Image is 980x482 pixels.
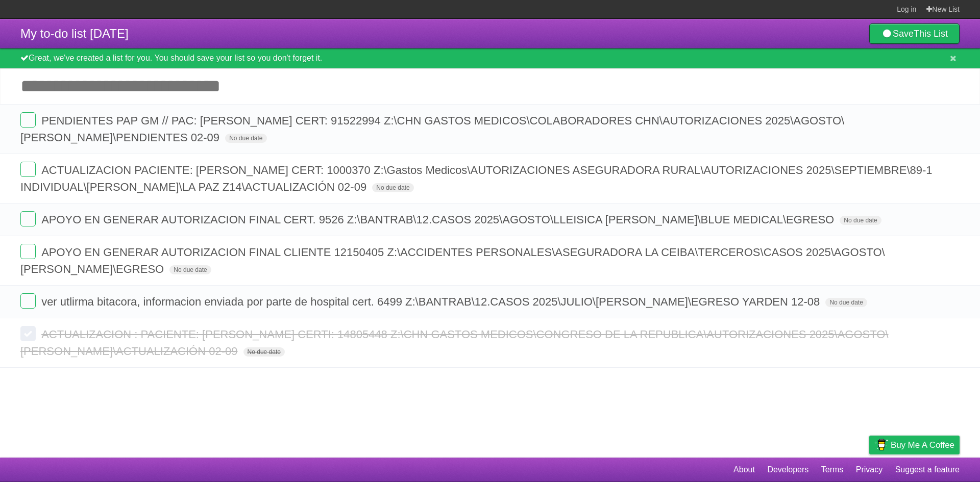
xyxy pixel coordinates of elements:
[243,347,285,357] span: No due date
[20,293,36,309] label: Done
[767,460,808,479] a: Developers
[20,246,885,275] span: APOYO EN GENERAR AUTORIZACION FINAL CLIENTE 12150405 Z:\ACCIDENTES PERSONALES\ASEGURADORA LA CEIB...
[225,134,266,143] span: No due date
[821,460,844,479] a: Terms
[733,460,755,479] a: About
[869,23,960,44] a: SaveThis List
[20,211,36,226] label: Done
[840,216,881,225] span: No due date
[20,114,844,144] span: PENDIENTES PAP GM // PAC: [PERSON_NAME] CERT: 91522994 Z:\CHN GASTOS MEDICOS\COLABORADORES CHN\AU...
[895,460,960,479] a: Suggest a feature
[20,27,129,40] span: My to-do list [DATE]
[20,164,933,193] span: ACTUALIZACION PACIENTE: [PERSON_NAME] CERT: 1000370 Z:\Gastos Medicos\AUTORIZACIONES ASEGURADORA ...
[169,265,211,274] span: No due date
[20,328,889,358] span: ACTUALIZACION : PACIENTE: [PERSON_NAME] CERTI: 14805448 Z:\CHN GASTOS MEDICOS\CONGRESO DE LA REPU...
[20,244,36,259] label: Done
[41,295,822,308] span: ver utlirma bitacora, informacion enviada por parte de hospital cert. 6499 Z:\BANTRAB\12.CASOS 20...
[41,213,837,226] span: APOYO EN GENERAR AUTORIZACION FINAL CERT. 9526 Z:\BANTRAB\12.CASOS 2025\AGOSTO\LLEISICA [PERSON_N...
[869,436,960,454] a: Buy me a coffee
[914,29,948,39] b: This List
[856,460,883,479] a: Privacy
[891,436,954,454] span: Buy me a coffee
[20,326,36,341] label: Done
[825,298,867,307] span: No due date
[20,162,36,177] label: Done
[20,112,36,128] label: Done
[372,183,413,192] span: No due date
[874,436,888,453] img: Buy me a coffee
